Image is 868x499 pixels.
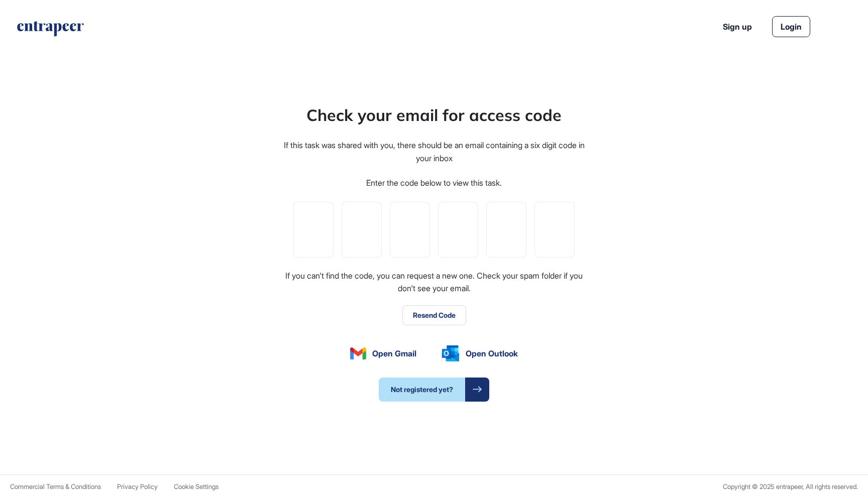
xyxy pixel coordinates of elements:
[350,347,416,359] a: Open Gmail
[723,483,858,490] div: Copyright © 2025 entrapeer, All rights reserved.
[466,347,518,359] span: Open Outlook
[772,16,810,37] a: Login
[402,305,466,325] button: Resend Code
[372,347,416,359] span: Open Gmail
[442,345,518,361] a: Open Outlook
[117,483,158,490] a: Privacy Policy
[10,483,101,490] a: Commercial Terms & Conditions
[379,378,489,402] a: Not registered yet?
[723,21,752,33] a: Sign up
[174,483,219,490] a: Cookie Settings
[174,482,219,490] span: Cookie Settings
[366,177,502,190] div: Enter the code below to view this task.
[16,21,85,40] a: entrapeer-logo
[379,378,465,402] span: Not registered yet?
[282,270,586,295] div: If you can't find the code, you can request a new one. Check your spam folder if you don't see yo...
[282,139,586,165] div: If this task was shared with you, there should be an email containing a six digit code in your inbox
[306,103,562,127] div: Check your email for access code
